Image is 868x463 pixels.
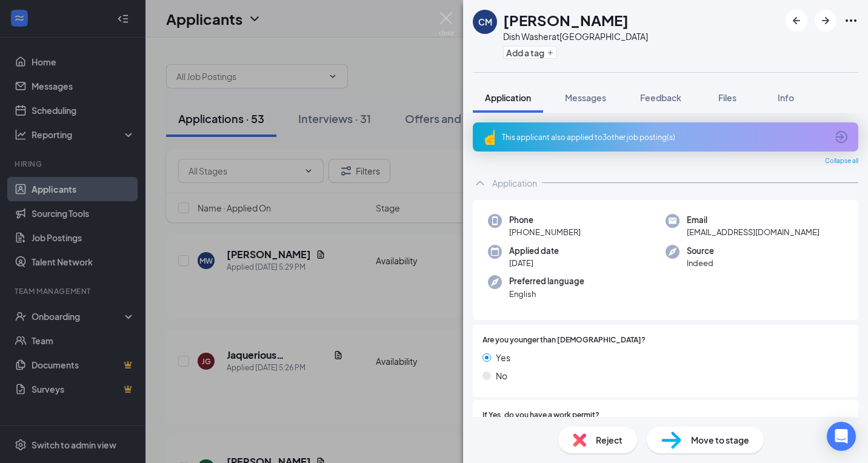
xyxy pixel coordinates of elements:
[482,410,599,421] span: If Yes, do you have a work permit?
[691,433,749,447] span: Move to stage
[509,226,581,238] span: [PHONE_NUMBER]
[718,92,736,103] span: Files
[485,92,531,103] span: Application
[596,433,623,447] span: Reject
[503,10,629,30] h1: [PERSON_NAME]
[789,13,804,28] svg: ArrowLeftNew
[509,214,581,226] span: Phone
[502,132,827,142] div: This applicant also applied to 3 other job posting(s)
[687,257,714,269] span: Indeed
[827,422,856,451] div: Open Intercom Messenger
[687,214,820,226] span: Email
[473,176,487,190] svg: ChevronUp
[509,288,584,300] span: English
[509,257,559,269] span: [DATE]
[786,10,807,32] button: ArrowLeftNew
[478,16,492,28] div: CM
[503,30,648,42] div: Dish Washer at [GEOGRAPHIC_DATA]
[687,226,820,238] span: [EMAIL_ADDRESS][DOMAIN_NAME]
[825,156,858,166] span: Collapse all
[547,49,554,56] svg: Plus
[565,92,606,103] span: Messages
[492,177,537,189] div: Application
[509,245,559,257] span: Applied date
[818,13,833,28] svg: ArrowRight
[778,92,794,103] span: Info
[687,245,714,257] span: Source
[834,130,849,144] svg: ArrowCircle
[509,275,584,287] span: Preferred language
[640,92,681,103] span: Feedback
[503,46,557,59] button: PlusAdd a tag
[482,335,646,346] span: Are you younger than [DEMOGRAPHIC_DATA]?
[496,351,510,364] span: Yes
[844,13,858,28] svg: Ellipses
[815,10,836,32] button: ArrowRight
[496,369,507,382] span: No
